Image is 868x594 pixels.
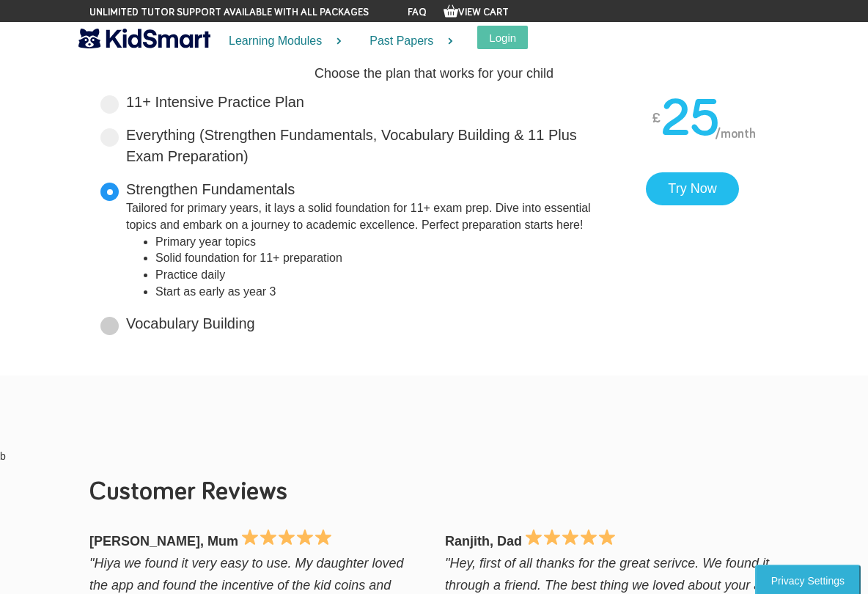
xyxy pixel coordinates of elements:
[351,22,463,61] a: Past Papers
[715,128,756,141] sub: /month
[445,534,522,549] b: Ranjith, Dad
[652,105,661,131] sup: £
[126,179,595,301] label: Strengthen Fundamentals
[155,284,595,301] li: Start as early as year 3
[444,4,458,18] img: Your items in the shopping basket
[646,172,738,206] a: Try Now
[126,125,595,166] label: Everything (Strengthen Fundamentals, Vocabulary Building & 11 Plus Exam Preparation)
[210,22,351,61] a: Learning Modules
[89,62,779,84] p: Choose the plan that works for your child
[126,200,595,234] div: Tailored for primary years, it lays a solid foundation for 11+ exam prep. Dive into essential top...
[661,93,720,146] span: 25
[477,26,528,49] button: Login
[89,5,369,20] span: Unlimited tutor support available with all packages
[126,92,304,113] label: 11+ Intensive Practice Plan
[408,7,427,18] a: FAQ
[444,7,509,18] a: View Cart
[126,313,255,334] label: Vocabulary Building
[89,534,238,549] b: [PERSON_NAME], Mum
[78,26,210,51] img: KidSmart logo
[155,250,595,267] li: Solid foundation for 11+ preparation
[155,234,595,251] li: Primary year topics
[89,478,779,507] h2: Customer Reviews
[155,267,595,284] li: Practice daily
